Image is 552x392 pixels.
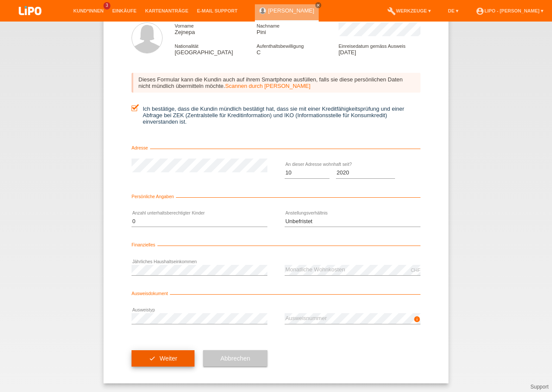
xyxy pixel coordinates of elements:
span: Aufenthaltsbewilligung [257,44,304,49]
div: C [257,43,339,56]
div: Dieses Formular kann die Kundin auch auf ihrem Smartphone ausfüllen, falls sie diese persönlichen... [132,73,420,93]
span: Ausweisdokument [132,291,170,296]
span: 3 [103,2,110,9]
i: info [414,316,420,323]
span: Vorname [175,23,194,28]
i: build [387,7,396,16]
i: close [316,3,320,7]
i: account_circle [476,7,484,16]
span: Abbrechen [220,355,250,362]
div: CHF [411,268,420,273]
button: Abbrechen [203,350,267,367]
span: Weiter [160,355,177,362]
a: info [414,318,420,324]
div: Pini [257,22,339,35]
div: [GEOGRAPHIC_DATA] [175,43,257,56]
button: check Weiter [132,350,194,367]
span: Persönliche Angaben [132,194,176,199]
a: close [315,2,321,8]
span: Finanzielles [132,243,157,247]
a: DE ▾ [444,8,463,13]
a: Support [530,384,549,390]
a: buildWerkzeuge ▾ [383,8,435,13]
a: [PERSON_NAME] [268,7,314,14]
i: check [149,355,156,362]
a: account_circleLIPO - [PERSON_NAME] ▾ [471,8,548,13]
a: Einkäufe [108,8,141,13]
div: Zejnepa [175,22,257,35]
a: LIPO pay [9,18,52,24]
span: Einreisedatum gemäss Ausweis [339,44,405,49]
span: Nationalität [175,44,198,49]
span: Nachname [257,23,279,28]
a: Kartenanträge [141,8,193,13]
div: [DATE] [339,43,420,56]
a: Kund*innen [69,8,108,13]
a: Scannen durch [PERSON_NAME] [225,83,310,89]
a: E-Mail Support [193,8,242,13]
label: Ich bestätige, dass die Kundin mündlich bestätigt hat, dass sie mit einer Kreditfähigkeitsprüfung... [132,106,420,125]
span: Adresse [132,146,150,150]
